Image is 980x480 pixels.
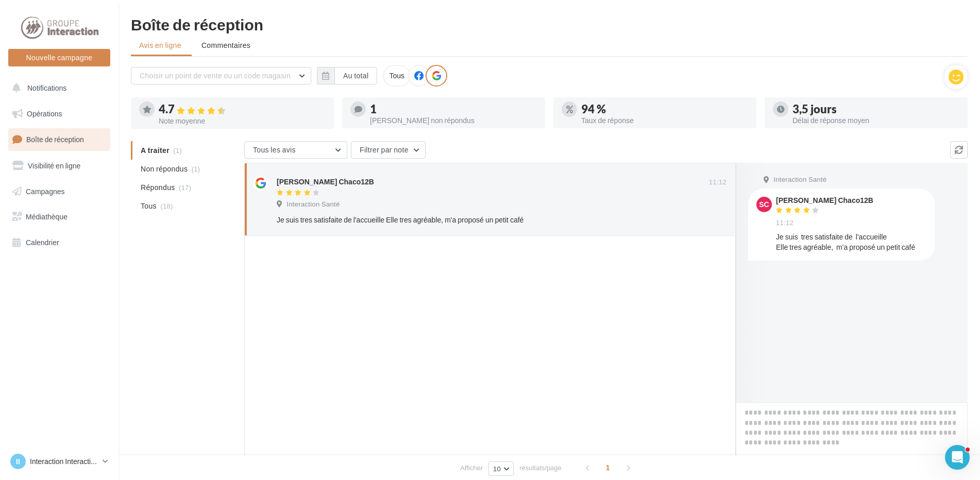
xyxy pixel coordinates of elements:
div: [PERSON_NAME] non répondus [370,117,537,124]
span: Afficher [460,463,483,473]
a: Opérations [6,103,112,125]
span: Notifications [27,83,66,92]
span: Choisir un point de vente ou un code magasin [140,71,291,80]
span: Opérations [27,109,62,118]
div: 1 [370,104,537,115]
a: Calendrier [6,232,112,253]
span: Répondus [141,182,175,193]
span: Calendrier [26,238,59,247]
button: Au total [317,67,377,84]
div: [PERSON_NAME] Chaco12B [776,197,873,204]
p: Interaction Interaction Santé - [GEOGRAPHIC_DATA] [30,456,98,467]
span: II [16,456,20,467]
span: 11:12 [709,178,726,187]
button: Choisir un point de vente ou un code magasin [131,67,311,84]
div: [PERSON_NAME] Chaco12B [277,177,374,187]
span: Visibilité en ligne [28,161,80,170]
button: Notifications [6,77,108,99]
div: Je suis tres satisfaite de l'accueille Elle tres agréable, m'a proposé un petit café [277,215,660,225]
span: 11:12 [776,218,793,228]
span: (1) [192,165,200,173]
a: Visibilité en ligne [6,155,112,177]
a: II Interaction Interaction Santé - [GEOGRAPHIC_DATA] [8,452,110,471]
span: Tous les avis [253,145,296,154]
div: 94 % [581,104,748,115]
span: Boîte de réception [26,135,84,144]
button: Tous les avis [244,141,347,159]
span: SC [759,199,769,210]
span: Commentaires [201,40,250,50]
div: 3,5 jours [792,104,959,115]
div: 4.7 [159,104,326,115]
span: résultats/page [519,463,562,473]
span: Tous [141,201,157,211]
span: 1 [600,459,616,476]
span: 10 [493,465,501,473]
div: Tous [383,65,411,87]
span: (18) [160,202,173,210]
span: Non répondus [141,164,188,174]
div: Note moyenne [159,117,326,125]
button: Filtrer par note [351,141,426,159]
span: (17) [179,183,191,192]
div: Boîte de réception [131,16,968,32]
button: 10 [488,461,514,476]
div: Je suis tres satisfaite de l'accueille Elle tres agréable, m'a proposé un petit café [776,232,926,252]
div: Délai de réponse moyen [792,117,959,124]
span: Interaction Santé [286,200,340,209]
a: Boîte de réception [6,128,112,150]
span: Interaction Santé [773,175,826,184]
a: Médiathèque [6,206,112,228]
span: Campagnes [26,186,65,195]
button: Nouvelle campagne [8,49,110,66]
iframe: Intercom live chat [945,445,970,470]
div: Taux de réponse [581,117,748,124]
a: Campagnes [6,181,112,202]
span: Médiathèque [26,212,67,221]
button: Au total [334,67,377,84]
